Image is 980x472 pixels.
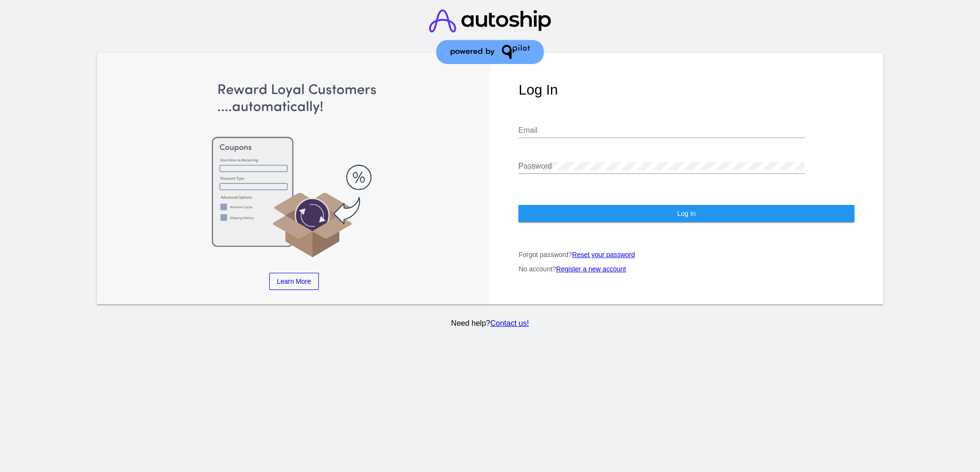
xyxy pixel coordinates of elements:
h1: Log In [518,82,854,98]
span: Learn More [277,278,311,285]
p: Forgot password? [518,251,854,258]
button: Log In [518,205,854,222]
p: Need help? [95,319,885,328]
span: Log In [677,210,696,217]
p: No account? [518,265,854,273]
a: Register a new account [556,265,626,273]
a: Contact us! [490,319,529,327]
a: Reset your password [572,251,635,258]
img: Apply Coupons Automatically to Scheduled Orders with QPilot [126,82,462,259]
input: Email [518,126,805,135]
a: Learn More [269,273,319,290]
